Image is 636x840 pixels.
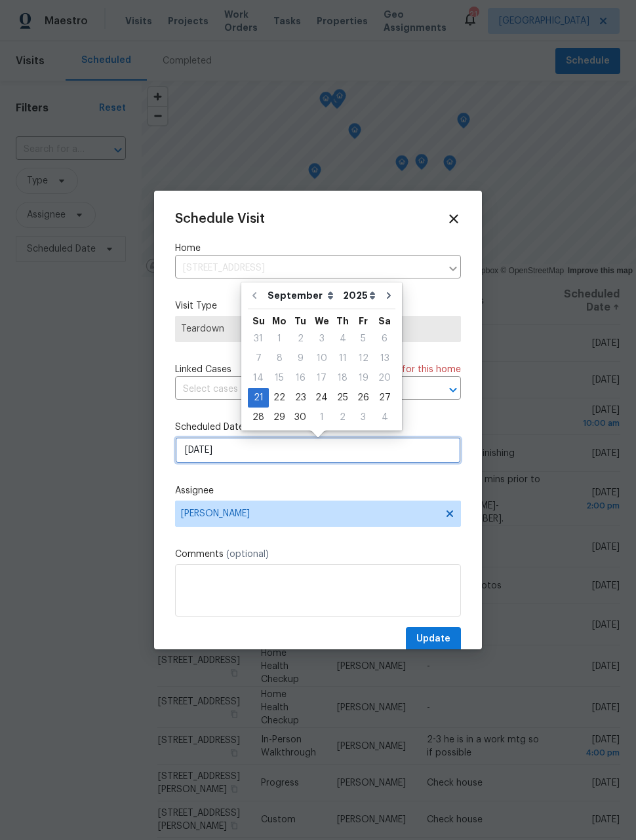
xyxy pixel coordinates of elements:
[248,369,269,387] div: 14
[353,330,374,348] div: 5
[353,368,374,388] div: Fri Sep 19 2025
[353,349,374,368] div: 12
[447,212,461,226] span: Close
[290,330,311,348] div: 2
[311,349,332,368] div: Wed Sep 10 2025
[379,282,399,309] button: Go to next month
[175,363,231,376] span: Linked Cases
[290,388,311,408] div: Tue Sep 23 2025
[181,322,455,335] span: Teardown
[175,242,461,255] label: Home
[359,316,368,326] abbr: Friday
[315,316,329,326] abbr: Wednesday
[290,369,311,387] div: 16
[332,330,353,348] div: 4
[269,349,290,368] div: 8
[175,299,461,313] label: Visit Type
[311,389,332,407] div: 24
[248,389,269,407] div: 21
[248,368,269,388] div: Sun Sep 14 2025
[248,408,269,427] div: Sun Sep 28 2025
[290,389,311,407] div: 23
[269,369,290,387] div: 15
[332,349,353,368] div: Thu Sep 11 2025
[290,368,311,388] div: Tue Sep 16 2025
[353,349,374,368] div: Fri Sep 12 2025
[374,349,395,368] div: Sat Sep 13 2025
[311,349,332,368] div: 10
[269,408,290,427] div: Mon Sep 29 2025
[311,369,332,387] div: 17
[311,408,332,427] div: 1
[353,329,374,349] div: Fri Sep 05 2025
[353,408,374,427] div: 3
[353,388,374,408] div: Fri Sep 26 2025
[374,368,395,388] div: Sat Sep 20 2025
[290,408,311,427] div: 30
[175,258,441,278] input: Enter in an address
[332,368,353,388] div: Thu Sep 18 2025
[269,330,290,348] div: 1
[406,627,461,651] button: Update
[248,329,269,349] div: Sun Aug 31 2025
[374,369,395,387] div: 20
[374,330,395,348] div: 6
[175,548,461,561] label: Comments
[340,286,379,305] select: Year
[378,316,391,326] abbr: Saturday
[294,316,306,326] abbr: Tuesday
[269,408,290,427] div: 29
[332,408,353,427] div: 2
[245,282,264,309] button: Go to previous month
[353,369,374,387] div: 19
[248,408,269,427] div: 28
[175,379,424,400] input: Select cases
[353,389,374,407] div: 26
[269,368,290,388] div: Mon Sep 15 2025
[332,329,353,349] div: Thu Sep 04 2025
[290,329,311,349] div: Tue Sep 02 2025
[272,316,287,326] abbr: Monday
[264,286,340,305] select: Month
[175,421,461,434] label: Scheduled Date
[353,408,374,427] div: Fri Oct 03 2025
[332,388,353,408] div: Thu Sep 25 2025
[374,389,395,407] div: 27
[175,484,461,497] label: Assignee
[269,389,290,407] div: 22
[311,408,332,427] div: Wed Oct 01 2025
[332,389,353,407] div: 25
[290,349,311,368] div: 9
[311,330,332,348] div: 3
[374,408,395,427] div: 4
[248,388,269,408] div: Sun Sep 21 2025
[290,349,311,368] div: Tue Sep 09 2025
[252,316,265,326] abbr: Sunday
[311,329,332,349] div: Wed Sep 03 2025
[175,437,461,463] input: M/D/YYYY
[336,316,349,326] abbr: Thursday
[269,388,290,408] div: Mon Sep 22 2025
[332,349,353,368] div: 11
[311,368,332,388] div: Wed Sep 17 2025
[226,550,269,559] span: (optional)
[175,212,265,225] span: Schedule Visit
[332,369,353,387] div: 18
[269,329,290,349] div: Mon Sep 01 2025
[374,408,395,427] div: Sat Oct 04 2025
[248,330,269,348] div: 31
[416,631,450,647] span: Update
[311,388,332,408] div: Wed Sep 24 2025
[181,508,438,519] span: [PERSON_NAME]
[374,349,395,368] div: 13
[248,349,269,368] div: Sun Sep 07 2025
[374,329,395,349] div: Sat Sep 06 2025
[374,388,395,408] div: Sat Sep 27 2025
[290,408,311,427] div: Tue Sep 30 2025
[444,381,462,399] button: Open
[332,408,353,427] div: Thu Oct 02 2025
[248,349,269,368] div: 7
[269,349,290,368] div: Mon Sep 08 2025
